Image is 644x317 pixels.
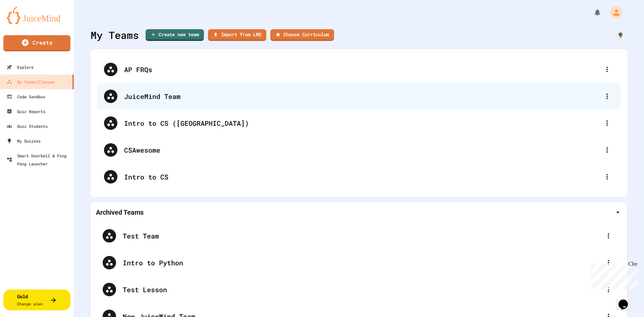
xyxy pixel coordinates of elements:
div: Test Team [96,222,622,249]
div: Code Sandbox [7,93,45,101]
p: Archived Teams [96,208,144,217]
a: Create [3,35,70,51]
div: Explore [7,63,34,71]
span: Change plan [17,301,43,306]
div: Test Team [123,231,602,241]
div: AP FRQs [97,56,621,83]
div: My Quizzes [7,137,41,145]
div: CSAwesome [124,145,600,155]
div: Chat with us now!Close [3,3,46,43]
iframe: chat widget [588,261,637,289]
div: My Notifications [581,7,603,18]
div: JuiceMind Team [97,83,621,110]
div: JuiceMind Team [124,91,600,101]
div: AP FRQs [124,64,600,74]
div: Quiz Students [7,122,48,130]
div: Intro to CS ([GEOGRAPHIC_DATA]) [97,110,621,137]
div: Test Lesson [96,276,622,303]
button: GoldChange plan [3,289,70,310]
a: Create new team [146,29,204,41]
div: Test Lesson [123,284,602,295]
div: My Teams [91,28,139,43]
div: CSAwesome [97,137,621,163]
div: Gold [17,293,43,307]
div: My Account [603,5,624,20]
div: Intro to Python [123,258,602,268]
div: Intro to CS ([GEOGRAPHIC_DATA]) [124,118,600,128]
div: Smart Doorbell & Ping Pong Launcher [7,152,71,168]
div: Intro to Python [96,249,622,276]
div: My Teams/Classes [7,78,55,86]
iframe: chat widget [616,290,637,310]
div: Quiz Reports [7,107,45,115]
div: Intro to CS [124,172,600,182]
a: Choose Curriculum [270,29,334,41]
img: logo-orange.svg [7,7,67,24]
a: Import from LMS [208,29,266,41]
div: How it works [614,29,627,42]
div: Intro to CS [97,163,621,190]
